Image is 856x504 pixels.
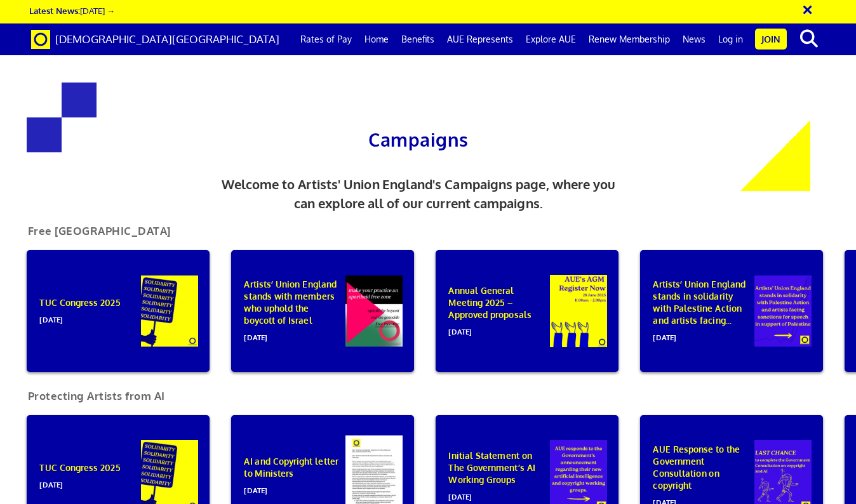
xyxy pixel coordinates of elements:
[395,23,441,55] a: Benefits
[17,250,219,372] a: TUC Congress 2025[DATE]
[441,23,519,55] a: AUE Represents
[18,390,175,408] h2: Protecting Artists from AI
[29,5,115,16] a: Latest News:[DATE] →
[55,32,279,46] span: [DEMOGRAPHIC_DATA][GEOGRAPHIC_DATA]
[519,23,582,55] a: Explore AUE
[426,250,628,372] a: Annual General Meeting 2025 – Approved proposals[DATE]
[582,23,676,55] a: Renew Membership
[755,29,787,50] a: Join
[29,5,80,16] strong: Latest News:
[294,23,358,55] a: Rates of Pay
[789,25,828,52] button: search
[22,23,289,55] a: Brand [DEMOGRAPHIC_DATA][GEOGRAPHIC_DATA]
[676,23,712,55] a: News
[358,23,395,55] a: Home
[18,225,180,242] h2: Free [GEOGRAPHIC_DATA]
[211,175,626,213] p: Welcome to Artists' Union England's Campaigns page, where you can explore all of our current camp...
[631,250,833,372] a: Artists’ Union England stands in solidarity with Palestine Action and artists facing...[DATE]
[368,128,468,151] span: Campaigns
[222,250,424,372] a: Artists’ Union England stands with members who uphold the boycott of Israel[DATE]
[712,23,749,55] a: Log in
